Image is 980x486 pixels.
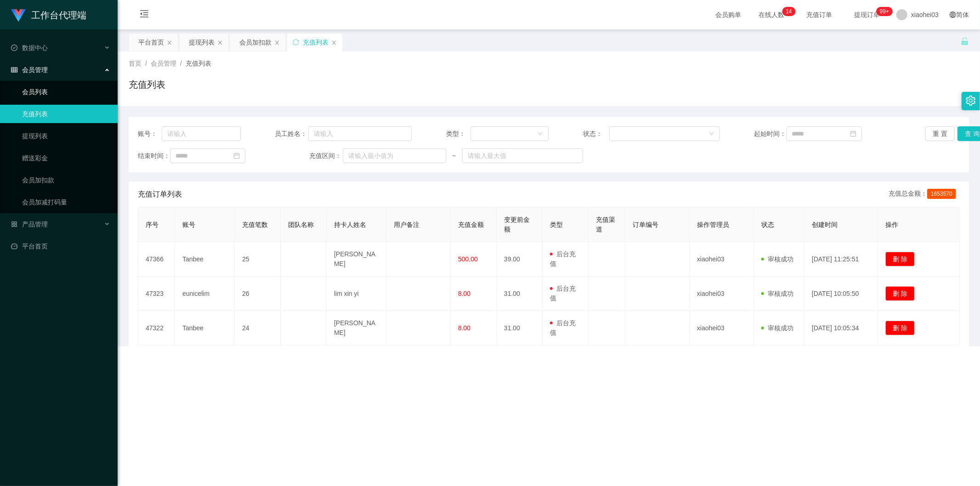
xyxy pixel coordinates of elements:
span: 在线人数 [754,11,789,18]
i: 图标: menu-fold [129,0,160,30]
td: 47323 [138,277,175,311]
span: 状态 [761,221,774,228]
p: 4 [789,7,792,16]
td: Tanbee [175,311,235,345]
i: 图标: close [274,40,280,45]
td: xiaohei03 [690,345,754,380]
span: 8.00 [458,290,470,297]
td: 47320 [138,345,175,380]
td: [PERSON_NAME] [327,242,386,277]
span: 订单编号 [633,221,658,228]
h1: 充值列表 [129,78,165,91]
img: logo.9652507e.png [11,9,26,22]
sup: 1066 [876,7,893,16]
span: 充值渠道 [596,216,615,233]
a: 工作台代理端 [11,11,86,18]
td: Tanbee [175,242,235,277]
a: 会员列表 [22,83,110,101]
td: [DATE] 10:05:34 [804,311,878,345]
i: 图标: down [709,131,714,137]
span: 首页 [129,60,142,67]
a: 充值列表 [22,105,110,123]
i: 图标: check-circle-o [11,45,17,51]
span: 充值订单 [802,11,837,18]
span: 操作管理员 [697,221,729,228]
td: 26 [235,277,281,311]
span: 账号： [138,129,162,139]
td: [PERSON_NAME] [327,345,386,380]
div: 提现列表 [189,34,215,51]
a: 会员加减打码量 [22,193,110,211]
span: 审核成功 [761,324,793,332]
span: 审核成功 [761,290,793,297]
i: 图标: close [167,40,172,45]
td: xiaohei03 [690,277,754,311]
button: 删 除 [885,252,915,266]
td: eunicelim [175,277,235,311]
td: lim xin yi [327,277,386,311]
td: 39.00 [497,242,543,277]
span: 充值订单列表 [138,189,182,200]
button: 删 除 [885,286,915,301]
span: 充值笔数 [242,221,268,228]
i: 图标: close [331,40,337,45]
span: 产品管理 [11,220,48,228]
td: 25 [235,345,281,380]
button: 重 置 [925,126,955,141]
p: 1 [786,7,789,16]
span: 团队名称 [288,221,314,228]
i: 图标: table [11,67,17,73]
i: 图标: appstore-o [11,221,17,227]
span: 后台充值 [550,285,576,302]
span: 员工姓名： [275,129,308,139]
div: 充值列表 [303,34,329,51]
td: [DATE] 10:04:07 [804,345,878,380]
button: 删 除 [885,321,915,335]
input: 请输入最小值为 [343,148,446,163]
i: 图标: calendar [233,153,240,159]
a: 图标: dashboard平台首页 [11,237,110,255]
td: 47366 [138,242,175,277]
td: 25 [235,242,281,277]
input: 请输入 [162,126,241,141]
span: 类型 [550,221,563,228]
span: 账号 [182,221,195,228]
div: 充值总金额： [889,189,960,200]
span: 起始时间： [754,129,787,139]
td: 24 [235,311,281,345]
td: xiaohei03 [690,311,754,345]
div: 会员加扣款 [239,34,272,51]
span: / [180,60,182,67]
td: [PERSON_NAME] [327,311,386,345]
i: 图标: global [950,11,956,18]
sup: 14 [782,7,795,16]
a: 会员加扣款 [22,171,110,189]
i: 图标: setting [966,96,976,106]
div: 平台首页 [138,34,164,51]
i: 图标: unlock [961,37,969,45]
span: / [145,60,147,67]
a: 提现列表 [22,127,110,145]
a: 赠送彩金 [22,149,110,167]
span: 序号 [146,221,159,228]
span: 审核成功 [761,255,793,263]
i: 图标: calendar [850,130,856,137]
span: 状态： [583,129,609,139]
td: [DATE] 10:05:50 [804,277,878,311]
td: 5555555 [175,345,235,380]
span: 用户备注 [394,221,419,228]
input: 请输入 [308,126,412,141]
td: 31.00 [497,311,543,345]
span: 500.00 [458,255,478,263]
span: 后台充值 [550,319,576,336]
span: 操作 [885,221,898,228]
td: 109.00 [497,345,543,380]
span: 持卡人姓名 [334,221,366,228]
span: 会员管理 [151,60,176,67]
span: 充值区间： [309,151,343,161]
span: 会员管理 [11,66,48,73]
h1: 工作台代理端 [31,0,86,30]
span: 数据中心 [11,44,48,51]
td: 31.00 [497,277,543,311]
td: xiaohei03 [690,242,754,277]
